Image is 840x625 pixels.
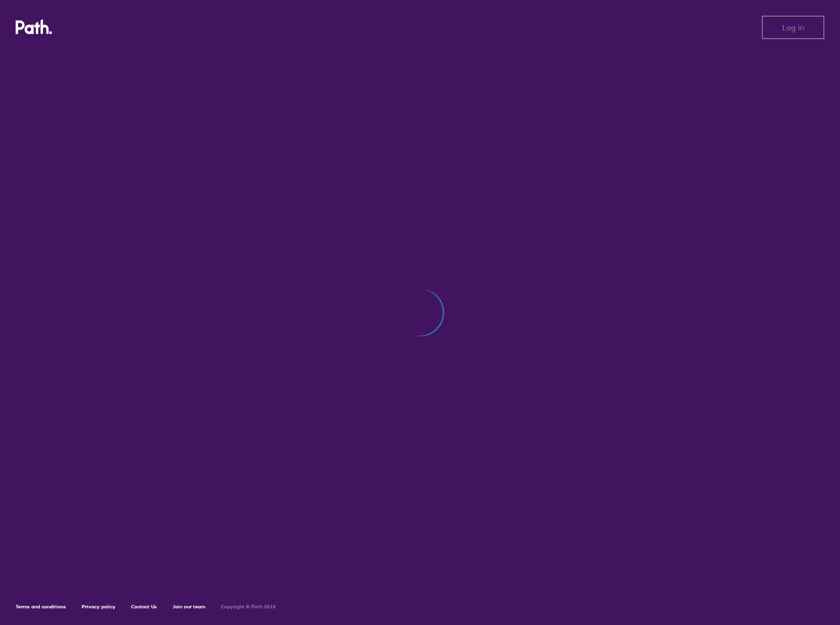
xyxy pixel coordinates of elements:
a: Contact Us [131,603,157,610]
span: Log in [782,23,804,32]
button: Log in [762,16,824,39]
a: Privacy policy [82,603,115,610]
h6: Copyright © Path 2018 [221,604,276,610]
a: Terms and conditions [16,603,66,610]
a: Join our team [173,603,205,610]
